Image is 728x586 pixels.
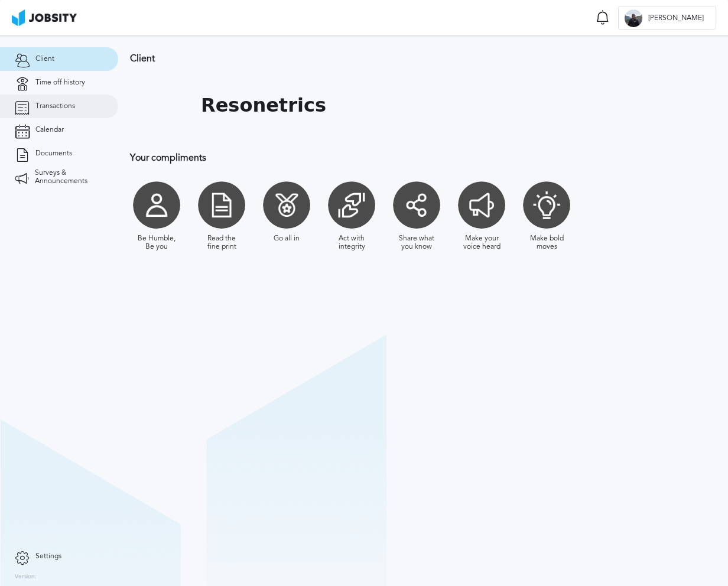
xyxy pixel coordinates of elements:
div: Make your voice heard [461,235,502,251]
div: Share what you know [396,235,437,251]
span: Calendar [35,126,64,134]
span: Documents [35,149,72,158]
h3: Client [130,53,716,64]
div: Go all in [274,235,300,243]
div: Be Humble, Be you [136,235,177,251]
span: Client [35,55,54,63]
div: A [625,9,642,27]
span: [PERSON_NAME] [642,14,710,22]
span: Transactions [35,102,75,110]
img: ab4bad089aa723f57921c736e9817d99.png [12,9,77,26]
label: Version: [15,574,37,581]
h3: Your compliments [130,152,716,163]
div: Make bold moves [526,235,567,251]
div: Read the fine print [201,235,242,251]
h1: Resonetrics [201,95,326,116]
button: A[PERSON_NAME] [618,6,716,30]
span: Surveys & Announcements [35,169,103,185]
div: Act with integrity [331,235,372,251]
span: Settings [35,552,61,561]
span: Time off history [35,79,85,87]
